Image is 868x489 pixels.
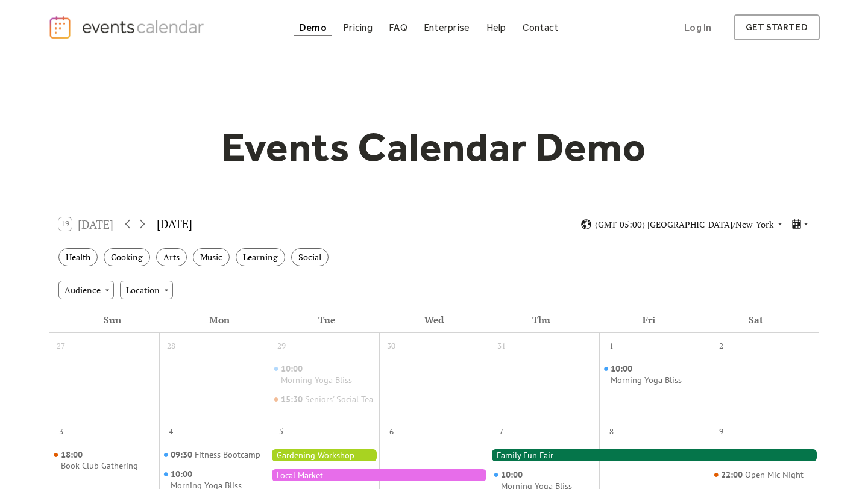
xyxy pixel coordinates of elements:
[518,19,564,36] a: Contact
[294,19,332,36] a: Demo
[486,24,506,31] div: Help
[424,24,470,31] div: Enterprise
[523,24,559,31] div: Contact
[419,19,474,36] a: Enterprise
[389,24,407,31] div: FAQ
[672,14,723,40] a: Log In
[299,24,327,31] div: Demo
[734,14,820,40] a: get started
[48,15,207,40] a: home
[384,19,412,36] a: FAQ
[203,122,665,172] h1: Events Calendar Demo
[338,19,377,36] a: Pricing
[343,24,373,31] div: Pricing
[482,19,511,36] a: Help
